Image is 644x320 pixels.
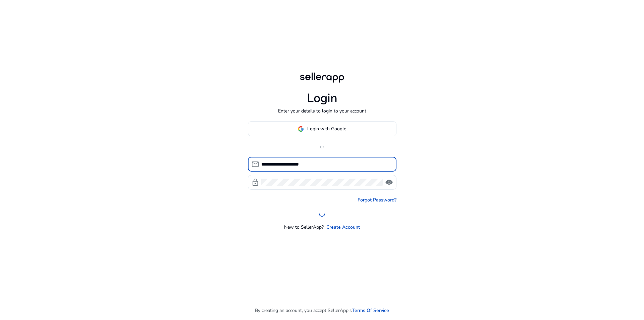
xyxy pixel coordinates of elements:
span: visibility [385,178,393,186]
span: mail [251,160,259,168]
button: Login with Google [248,121,396,136]
span: lock [251,178,259,186]
img: google-logo.svg [298,126,304,132]
a: Forgot Password? [358,196,396,203]
a: Create Account [326,224,360,231]
p: New to SellerApp? [284,224,324,231]
span: Login with Google [307,125,346,132]
p: Enter your details to login to your account [278,107,366,115]
a: Terms Of Service [352,307,389,314]
h1: Login [307,91,337,105]
p: or [248,143,396,150]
